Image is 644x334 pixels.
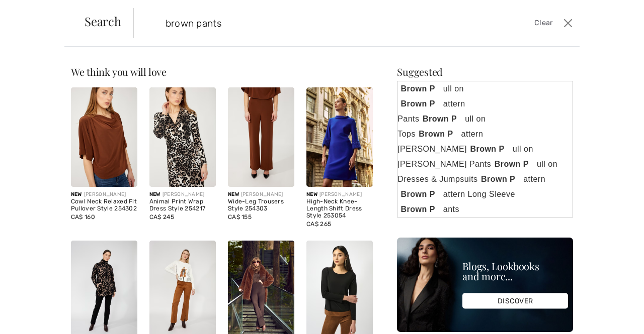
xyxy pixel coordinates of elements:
[491,158,537,170] strong: Brown P
[397,157,573,172] a: [PERSON_NAME] PantsBrown Pull on
[149,87,216,187] img: Animal Print Wrap Dress Style 254217. Beige/Black
[228,87,294,187] img: Wide-Leg Trousers Style 254303. Toffee/black
[397,188,443,200] strong: Brown P
[462,261,568,281] div: Blogs, Lookbooks and more...
[397,187,573,202] a: Brown Pattern Long Sleeve
[306,198,373,219] div: High-Neck Knee-Length Shift Dress Style 253054
[71,198,137,212] div: Cowl Neck Relaxed Fit Pullover Style 254302
[397,172,573,187] a: Dresses & JumpsuitsBrown Pattern
[228,191,294,198] div: [PERSON_NAME]
[71,87,137,187] img: Cowl Neck Relaxed Fit Pullover Style 254302. Toffee/black
[397,127,573,142] a: TopsBrown Pattern
[397,67,573,77] div: Suggested
[306,191,373,198] div: [PERSON_NAME]
[397,83,443,94] strong: Brown P
[71,191,82,197] span: New
[149,198,216,212] div: Animal Print Wrap Dress Style 254217
[397,98,443,109] strong: Brown P
[149,191,216,198] div: [PERSON_NAME]
[560,15,576,31] button: Close
[397,142,573,157] a: [PERSON_NAME]Brown Pull on
[228,191,239,197] span: New
[85,15,121,27] span: Search
[71,213,95,220] span: CA$ 160
[397,96,573,112] a: Brown Pattern
[22,7,43,16] span: Chat
[306,220,331,228] span: CA$ 265
[467,143,513,155] strong: Brown P
[478,173,524,185] strong: Brown P
[462,293,568,309] div: DISCOVER
[397,238,573,332] img: Blogs, Lookbooks and more...
[306,87,373,187] img: High-Neck Knee-Length Shift Dress Style 253054. Mocha
[397,202,573,217] a: Brown Pants
[420,113,465,125] strong: Brown P
[149,191,160,197] span: New
[71,191,137,198] div: [PERSON_NAME]
[416,128,461,140] strong: Brown P
[71,65,167,78] span: We think you will love
[397,203,443,215] strong: Brown P
[158,8,460,38] input: TYPE TO SEARCH
[228,198,294,212] div: Wide-Leg Trousers Style 254303
[306,191,317,197] span: New
[149,213,174,220] span: CA$ 245
[397,81,573,96] a: Brown Pull on
[228,213,252,220] span: CA$ 155
[397,112,573,127] a: PantsBrown Pull on
[534,18,553,29] span: Clear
